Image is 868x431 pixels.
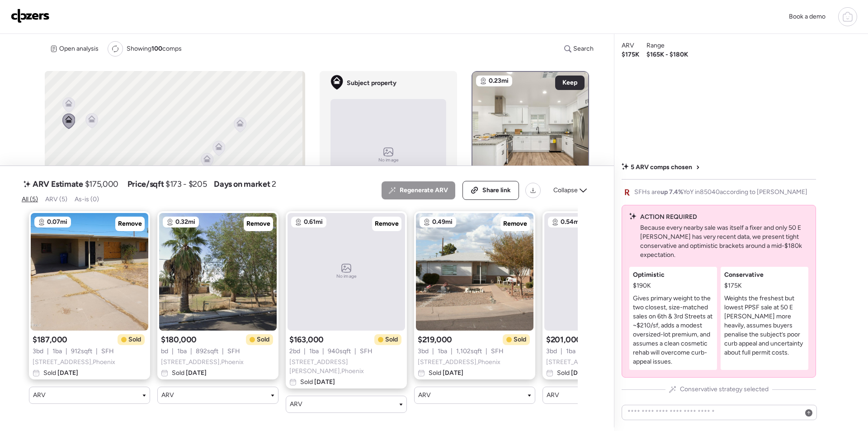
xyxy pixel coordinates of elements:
[22,195,38,203] span: All (5)
[566,347,576,356] span: 1 ba
[680,385,769,394] span: Conservative strategy selected
[724,281,742,290] span: $175K
[246,219,270,228] span: Remove
[75,195,99,203] span: As-is (0)
[190,347,192,356] span: |
[47,347,49,356] span: |
[336,273,356,280] span: No image
[161,391,174,400] span: ARV
[486,347,487,356] span: |
[438,347,447,356] span: 1 ba
[172,369,207,378] span: Sold
[432,347,434,356] span: |
[634,188,807,197] span: SFHs are YoY in 85040 according to [PERSON_NAME]
[309,347,319,356] span: 1 ba
[640,213,697,222] span: ACTION REQUIRED
[66,347,67,356] span: |
[52,347,62,356] span: 1 ba
[165,179,207,189] span: $173 - $205
[375,219,399,228] span: Remove
[300,378,335,387] span: Sold
[456,347,482,356] span: 1,102 sqft
[546,347,557,356] span: 3 bd
[570,369,592,377] span: [DATE]
[85,179,118,189] span: $175,000
[59,44,99,53] span: Open analysis
[290,400,302,409] span: ARV
[33,334,67,345] span: $187,000
[257,335,269,344] span: Sold
[562,78,577,87] span: Keep
[631,163,692,172] span: 5 ARV comps chosen
[71,347,92,356] span: 912 sqft
[633,294,713,366] p: Gives primary weight to the two closest, size-matched sales on 6th & 3rd Streets at ~$210/sf, add...
[724,270,764,279] span: Conservative
[432,218,453,227] span: 0.49mi
[289,334,324,345] span: $163,000
[724,294,805,357] p: Weights the freshest but lowest PPSF sale at 50 E [PERSON_NAME] more heavily, assumes buyers pena...
[360,347,373,356] span: SFH
[161,358,244,367] span: [STREET_ADDRESS] , Phoenix
[451,347,453,356] span: |
[33,358,115,367] span: [STREET_ADDRESS] , Phoenix
[347,79,396,88] span: Subject property
[96,347,98,356] span: |
[313,378,335,386] span: [DATE]
[633,270,665,279] span: Optimistic
[622,50,639,59] span: $175K
[640,223,808,260] p: Because every nearby sale was itself a fixer and only 50 E [PERSON_NAME] has very recent data, we...
[175,218,195,227] span: 0.32mi
[322,347,324,356] span: |
[45,195,67,203] span: ARV (5)
[789,13,826,20] span: Book a demo
[418,358,500,367] span: [STREET_ADDRESS] , Phoenix
[633,281,651,290] span: $190K
[184,369,207,377] span: [DATE]
[328,347,351,356] span: 940 sqft
[400,186,448,195] span: Regenerate ARV
[503,219,527,228] span: Remove
[660,188,683,196] span: up 7.4%
[622,41,634,50] span: ARV
[289,358,403,376] span: [STREET_ADDRESS][PERSON_NAME] , Phoenix
[127,179,164,189] span: Price/sqft
[161,334,197,345] span: $180,000
[56,369,78,377] span: [DATE]
[101,347,114,356] span: SFH
[418,347,429,356] span: 3 bd
[33,179,83,189] span: ARV Estimate
[304,218,323,227] span: 0.61mi
[646,41,665,50] span: Range
[47,218,67,227] span: 0.07mi
[118,219,142,228] span: Remove
[222,347,224,356] span: |
[272,179,276,189] span: 2
[151,45,162,52] span: 100
[11,9,50,23] img: Logo
[127,44,182,53] span: Showing comps
[214,179,270,189] span: Days on market
[546,358,629,367] span: [STREET_ADDRESS] , Phoenix
[33,391,46,400] span: ARV
[418,391,431,400] span: ARV
[557,369,592,378] span: Sold
[33,347,43,356] span: 3 bd
[491,347,504,356] span: SFH
[378,156,398,164] span: No image
[441,369,463,377] span: [DATE]
[547,391,559,400] span: ARV
[304,347,306,356] span: |
[482,186,511,195] span: Share link
[196,347,218,356] span: 892 sqft
[354,347,356,356] span: |
[573,44,594,53] span: Search
[561,347,562,356] span: |
[172,347,174,356] span: |
[429,369,463,378] span: Sold
[128,335,141,344] span: Sold
[43,369,78,378] span: Sold
[553,186,578,195] span: Collapse
[489,76,509,85] span: 0.23mi
[418,334,452,345] span: $219,000
[546,334,581,345] span: $201,000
